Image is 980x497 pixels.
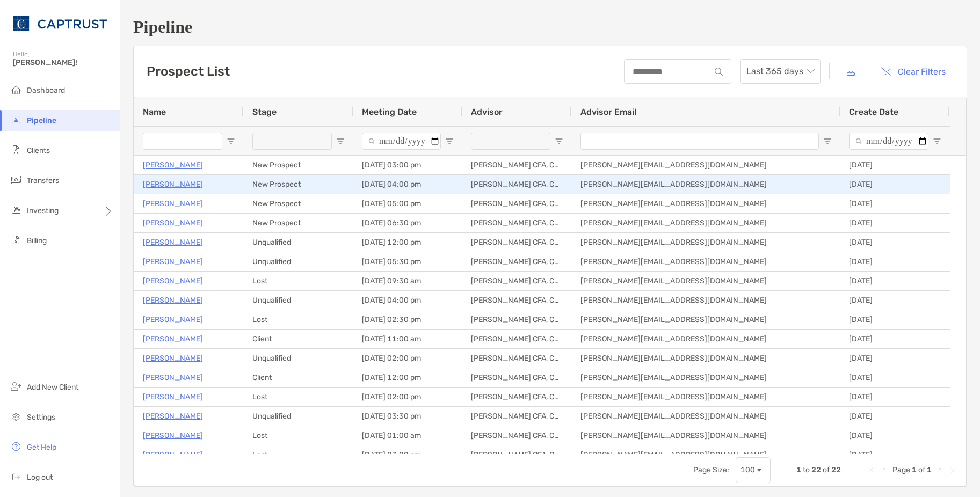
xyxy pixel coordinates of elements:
[736,457,771,483] div: Page Size
[840,272,950,290] div: [DATE]
[840,426,950,445] div: [DATE]
[572,252,840,271] div: [PERSON_NAME][EMAIL_ADDRESS][DOMAIN_NAME]
[580,107,636,117] span: Advisor Email
[10,113,23,126] img: pipeline icon
[244,426,353,445] div: Lost
[143,107,166,117] span: Name
[244,388,353,406] div: Lost
[27,206,59,215] span: Investing
[353,272,462,290] div: [DATE] 09:30 am
[244,156,353,174] div: New Prospect
[353,330,462,348] div: [DATE] 11:00 am
[143,371,203,384] a: [PERSON_NAME]
[572,407,840,426] div: [PERSON_NAME][EMAIL_ADDRESS][DOMAIN_NAME]
[143,133,222,150] input: Name Filter Input
[840,330,950,348] div: [DATE]
[143,410,203,423] a: [PERSON_NAME]
[143,294,203,307] p: [PERSON_NAME]
[572,194,840,213] div: [PERSON_NAME][EMAIL_ADDRESS][DOMAIN_NAME]
[462,407,572,426] div: [PERSON_NAME] CFA, CAIA, CFP®
[462,252,572,271] div: [PERSON_NAME] CFA, CAIA, CFP®
[252,107,277,117] span: Stage
[143,255,203,268] a: [PERSON_NAME]
[912,465,917,474] span: 1
[936,466,945,474] div: Next Page
[462,175,572,194] div: [PERSON_NAME] CFA, CAIA, CFP®
[867,466,875,474] div: First Page
[715,68,723,76] img: input icon
[10,173,23,186] img: transfers icon
[133,17,967,37] h1: Pipeline
[244,349,353,368] div: Unqualified
[353,156,462,174] div: [DATE] 03:00 pm
[572,156,840,174] div: [PERSON_NAME][EMAIL_ADDRESS][DOMAIN_NAME]
[462,156,572,174] div: [PERSON_NAME] CFA, CAIA, CFP®
[840,252,950,271] div: [DATE]
[572,330,840,348] div: [PERSON_NAME][EMAIL_ADDRESS][DOMAIN_NAME]
[445,137,454,145] button: Open Filter Menu
[143,352,203,365] a: [PERSON_NAME]
[10,440,23,453] img: get-help icon
[840,388,950,406] div: [DATE]
[840,445,950,464] div: [DATE]
[244,310,353,329] div: Lost
[572,214,840,232] div: [PERSON_NAME][EMAIL_ADDRESS][DOMAIN_NAME]
[462,388,572,406] div: [PERSON_NAME] CFA, CAIA, CFP®
[462,426,572,445] div: [PERSON_NAME] CFA, CAIA, CFP®
[462,445,572,464] div: [PERSON_NAME] CFA, CAIA, CFP®
[353,445,462,464] div: [DATE] 03:00 pm
[10,233,23,246] img: billing icon
[143,448,203,462] a: [PERSON_NAME]
[10,410,23,423] img: settings icon
[840,214,950,232] div: [DATE]
[880,466,888,474] div: Previous Page
[143,197,203,210] p: [PERSON_NAME]
[143,332,203,346] p: [PERSON_NAME]
[244,330,353,348] div: Client
[462,368,572,387] div: [PERSON_NAME] CFA, CAIA, CFP®
[27,473,53,482] span: Log out
[27,383,78,392] span: Add New Client
[840,233,950,252] div: [DATE]
[803,465,810,474] span: to
[572,368,840,387] div: [PERSON_NAME][EMAIL_ADDRESS][DOMAIN_NAME]
[572,291,840,310] div: [PERSON_NAME][EMAIL_ADDRESS][DOMAIN_NAME]
[892,465,910,474] span: Page
[572,445,840,464] div: [PERSON_NAME][EMAIL_ADDRESS][DOMAIN_NAME]
[10,143,23,156] img: clients icon
[353,175,462,194] div: [DATE] 04:00 pm
[462,310,572,329] div: [PERSON_NAME] CFA, CAIA, CFP®
[244,214,353,232] div: New Prospect
[462,272,572,290] div: [PERSON_NAME] CFA, CAIA, CFP®
[27,236,47,245] span: Billing
[849,133,928,150] input: Create Date Filter Input
[840,291,950,310] div: [DATE]
[572,388,840,406] div: [PERSON_NAME][EMAIL_ADDRESS][DOMAIN_NAME]
[353,291,462,310] div: [DATE] 04:00 pm
[143,274,203,288] p: [PERSON_NAME]
[746,60,814,83] span: Last 365 days
[353,194,462,213] div: [DATE] 05:00 pm
[353,214,462,232] div: [DATE] 06:30 pm
[811,465,821,474] span: 22
[823,465,830,474] span: of
[27,146,50,155] span: Clients
[244,445,353,464] div: Lost
[927,465,932,474] span: 1
[143,178,203,191] p: [PERSON_NAME]
[143,313,203,326] a: [PERSON_NAME]
[580,133,819,150] input: Advisor Email Filter Input
[572,426,840,445] div: [PERSON_NAME][EMAIL_ADDRESS][DOMAIN_NAME]
[353,407,462,426] div: [DATE] 03:30 pm
[10,83,23,96] img: dashboard icon
[13,4,107,43] img: CAPTRUST Logo
[143,216,203,230] p: [PERSON_NAME]
[143,158,203,172] a: [PERSON_NAME]
[462,214,572,232] div: [PERSON_NAME] CFA, CAIA, CFP®
[572,272,840,290] div: [PERSON_NAME][EMAIL_ADDRESS][DOMAIN_NAME]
